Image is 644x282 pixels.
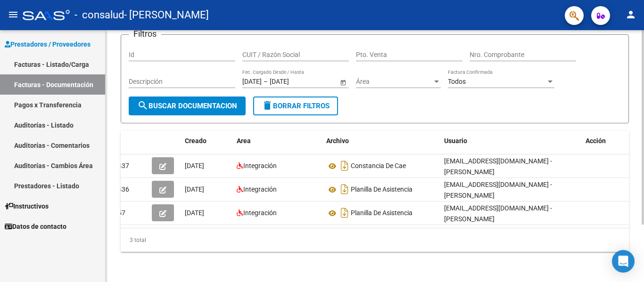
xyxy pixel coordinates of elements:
datatable-header-cell: Creado [181,131,233,151]
datatable-header-cell: Id [110,131,148,151]
span: [DATE] [185,185,204,193]
mat-icon: search [137,100,149,111]
h3: Filtros [129,27,161,40]
span: Creado [185,137,206,145]
span: [EMAIL_ADDRESS][DOMAIN_NAME] - [PERSON_NAME] [444,181,552,199]
datatable-header-cell: Area [233,131,322,151]
i: Descargar documento [339,182,351,197]
span: Borrar Filtros [262,102,330,110]
button: Open calendar [338,77,348,87]
span: Instructivos [5,201,49,211]
span: [EMAIL_ADDRESS][DOMAIN_NAME] - [PERSON_NAME] [444,204,552,223]
span: [DATE] [185,209,204,217]
span: Todos [448,78,466,85]
input: End date [270,78,316,86]
mat-icon: person [625,9,636,20]
span: Acción [586,137,606,145]
mat-icon: menu [8,9,19,20]
datatable-header-cell: Archivo [322,131,440,151]
datatable-header-cell: Acción [582,131,629,151]
i: Descargar documento [339,158,351,173]
span: Usuario [444,137,467,145]
span: 1437 [114,162,129,169]
span: 1436 [114,185,129,193]
span: Integración [243,209,277,217]
span: Buscar Documentacion [137,102,237,110]
span: Area [237,137,251,145]
div: Open Intercom Messenger [612,250,635,273]
button: Buscar Documentacion [129,97,246,115]
span: - [PERSON_NAME] [124,5,209,25]
input: Start date [242,78,262,86]
span: - consalud [74,5,124,25]
span: Prestadores / Proveedores [5,39,91,49]
span: Integración [243,162,277,169]
span: Integración [243,185,277,193]
span: – [264,78,268,86]
datatable-header-cell: Usuario [440,131,582,151]
button: Borrar Filtros [253,97,338,115]
span: Datos de contacto [5,221,66,232]
span: [EMAIL_ADDRESS][DOMAIN_NAME] - [PERSON_NAME] [444,157,552,176]
mat-icon: delete [262,100,273,111]
span: Constancia De Cae [351,162,406,170]
i: Descargar documento [339,205,351,220]
span: Planilla De Asistencia [351,186,413,193]
span: Archivo [326,137,349,145]
span: Área [356,78,432,86]
div: 3 total [121,228,629,252]
span: [DATE] [185,162,204,169]
span: Planilla De Asistencia [351,209,413,217]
